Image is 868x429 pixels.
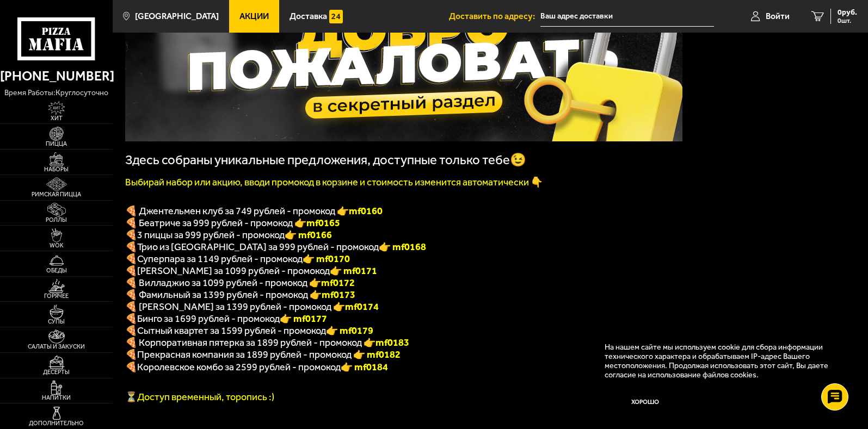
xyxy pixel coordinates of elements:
img: 15daf4d41897b9f0e9f617042186c801.svg [329,10,343,23]
b: 🍕 [125,325,137,337]
font: 👉 mf0182 [353,349,401,360]
span: 🍕 Корпоративная пятерка за 1899 рублей - промокод 👉 [125,337,409,349]
b: 🍕 [125,313,137,325]
p: На нашем сайте мы используем cookie для сбора информации технического характера и обрабатываем IP... [605,343,840,380]
input: Ваш адрес доставки [540,7,714,27]
span: 0 шт. [838,17,857,24]
span: 🍕 Беатриче за 999 рублей - промокод 👉 [125,217,340,229]
font: 🍕 [125,361,137,373]
font: 👉 mf0168 [379,241,426,253]
b: mf0174 [345,301,379,313]
b: mf0160 [349,205,383,217]
span: Бинго за 1699 рублей - промокод [137,313,280,325]
span: Суперпара за 1149 рублей - промокод [137,253,303,265]
b: 👉 mf0177 [280,313,327,325]
b: 👉 mf0179 [326,325,373,337]
b: 🍕 [125,265,137,277]
font: 🍕 [125,253,137,265]
span: ⏳Доступ временный, торопись :) [125,391,274,403]
span: [GEOGRAPHIC_DATA] [135,12,219,21]
span: Доставить по адресу: [449,12,540,21]
span: Здесь собраны уникальные предложения, доступные только тебе😉 [125,152,526,167]
font: 👉 mf0170 [303,253,350,265]
span: Прекрасная компания за 1899 рублей - промокод [137,349,353,360]
span: Королевское комбо за 2599 рублей - промокод [137,361,341,373]
span: 🍕 [PERSON_NAME] за 1399 рублей - промокод 👉 [125,301,379,313]
b: 👉 mf0171 [330,265,377,277]
font: Выбирай набор или акцию, вводи промокод в корзине и стоимость изменится автоматически 👇 [125,176,543,188]
font: 🍕 [125,229,137,241]
span: 🍕 Вилладжио за 1099 рублей - промокод 👉 [125,277,355,289]
font: 🍕 [125,241,137,253]
span: Доставка [290,12,327,21]
font: 👉 mf0166 [285,229,332,241]
span: Акции [239,12,269,21]
b: mf0165 [306,217,340,229]
span: 🍕 Фамильный за 1399 рублей - промокод 👉 [125,289,355,301]
font: 👉 mf0184 [341,361,388,373]
span: 0 руб. [838,9,857,16]
span: [PERSON_NAME] за 1099 рублей - промокод [137,265,330,277]
span: 3 пиццы за 999 рублей - промокод [137,229,285,241]
font: 🍕 [125,349,137,360]
span: 🍕 Джентельмен клуб за 749 рублей - промокод 👉 [125,205,383,217]
span: Войти [766,12,790,21]
button: Хорошо [605,389,686,416]
span: Сытный квартет за 1599 рублей - промокод [137,325,326,337]
b: mf0173 [322,289,355,301]
span: Трио из [GEOGRAPHIC_DATA] за 999 рублей - промокод [137,241,379,253]
b: mf0172 [321,277,355,289]
b: mf0183 [375,337,409,349]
